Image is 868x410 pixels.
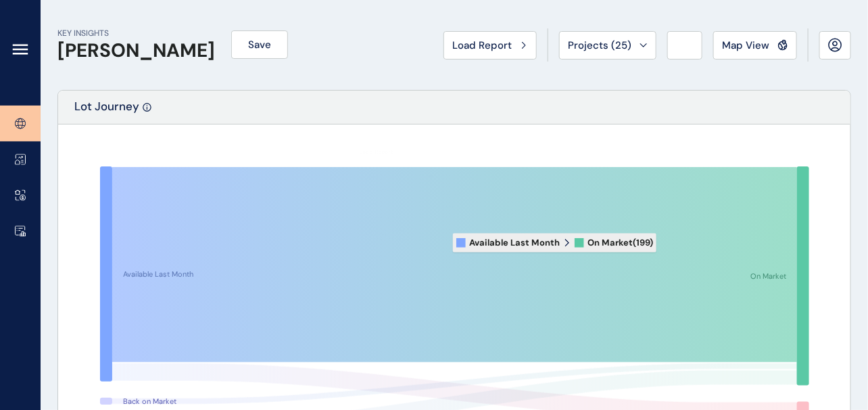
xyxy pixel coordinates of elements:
button: Save [231,30,288,59]
button: Map View [713,31,797,60]
button: Load Report [443,31,537,60]
h1: [PERSON_NAME] [57,39,215,62]
p: Lot Journey [74,99,139,124]
span: Map View [722,39,769,52]
p: KEY INSIGHTS [57,28,215,39]
button: Projects (25) [559,31,656,60]
span: Projects ( 25 ) [568,39,631,52]
span: Save [248,38,271,51]
span: Load Report [452,39,512,52]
